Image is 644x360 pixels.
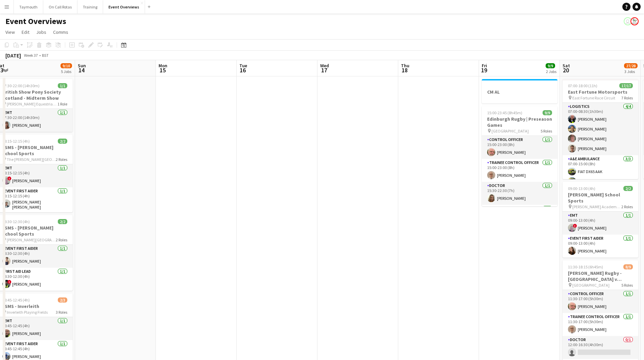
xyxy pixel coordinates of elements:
span: Tue [239,63,247,69]
app-card-role: Doctor0/112:00-16:30 (4h30m) [563,336,638,359]
app-card-role: A&E Ambulance3/307:00-15:00 (8h)FIAT DX65 AAKRenault LV15 GHA [563,155,638,198]
div: [DATE] [5,52,21,59]
span: [PERSON_NAME][GEOGRAPHIC_DATA] [7,237,56,242]
span: Inverleith Playing Fields [7,310,48,315]
span: 2/3 [58,297,67,303]
span: 8/9 [623,264,633,269]
button: Event Overviews [103,0,145,14]
app-card-role: Doctor1/115:30-22:30 (7h)[PERSON_NAME] [482,182,557,205]
span: 08:15-12:15 (4h) [2,139,30,144]
h3: East Fortune Motorsports [563,89,638,95]
app-job-card: 09:00-13:00 (4h)2/2[PERSON_NAME] School Sports [PERSON_NAME] Academy Playing Fields2 RolesEMT1/10... [563,182,638,258]
button: Taymouth [14,0,43,14]
span: 2 Roles [56,157,67,162]
span: 19 [481,66,487,74]
app-job-card: 15:00-23:45 (8h45m)9/9Edinburgh Rugby | Preseason Games [GEOGRAPHIC_DATA]5 RolesControl Officer1/... [482,106,557,206]
a: View [3,28,18,37]
span: Mon [159,63,167,69]
span: 16 [238,66,247,74]
a: Edit [19,28,32,37]
span: 15:00-23:45 (8h45m) [487,110,522,115]
app-card-role: Logistics4/407:00-08:30 (1h30m)[PERSON_NAME][PERSON_NAME][PERSON_NAME][PERSON_NAME] [563,103,638,155]
span: 3 Roles [56,310,67,315]
span: 2 Roles [56,237,67,242]
a: Jobs [33,28,49,37]
div: 3 Jobs [624,69,637,74]
span: 11:30-18:15 (6h45m) [568,264,603,269]
app-card-role: Trainee Control Officer1/115:00-23:00 (8h)[PERSON_NAME] [482,159,557,182]
span: View [5,29,15,35]
span: Fri [482,63,487,69]
span: 07:00-18:00 (11h) [568,83,597,88]
span: Thu [401,63,409,69]
button: On Call Rotas [43,0,77,14]
h3: Edinburgh Rugby | Preseason Games [482,116,557,128]
span: 17 [319,66,329,74]
app-job-card: CM AL [482,79,557,103]
app-user-avatar: Operations Manager [630,17,639,25]
span: 2/2 [623,186,633,191]
span: Sat [563,63,570,69]
span: 1 Role [57,101,67,106]
app-card-role: Event First Aider4/4 [482,205,557,259]
a: Comms [50,28,71,37]
span: Comms [53,29,68,35]
span: 20 [562,66,570,74]
span: 9/9 [546,63,555,68]
app-card-role: Event First Aider1/109:00-13:00 (4h)[PERSON_NAME] [563,235,638,258]
span: East Fortune Race Circuit [572,95,615,100]
div: 5 Jobs [61,69,72,74]
app-card-role: Control Officer1/111:30-17:00 (5h30m)[PERSON_NAME] [563,290,638,313]
span: The [PERSON_NAME][GEOGRAPHIC_DATA] [7,157,56,162]
h3: [PERSON_NAME] Rugby - [GEOGRAPHIC_DATA] v [GEOGRAPHIC_DATA][PERSON_NAME] - Varsity Match [563,270,638,282]
span: [GEOGRAPHIC_DATA] [492,128,529,134]
span: 08:30-12:30 (4h) [2,219,30,224]
span: ! [573,224,577,228]
span: 18 [400,66,409,74]
span: Jobs [36,29,46,35]
span: ! [7,280,11,284]
span: Sun [78,63,86,69]
span: 2/2 [58,139,67,144]
span: [PERSON_NAME] Academy Playing Fields [572,204,621,209]
span: 17/17 [619,83,633,88]
h1: Event Overviews [5,16,66,26]
span: [GEOGRAPHIC_DATA] [572,283,610,288]
span: 09:00-13:00 (4h) [568,186,595,191]
span: Edit [22,29,29,35]
span: ! [7,176,11,181]
span: 2/2 [58,219,67,224]
span: [PERSON_NAME] Equestrian Centre [7,101,57,106]
span: 9/9 [543,110,552,115]
app-job-card: 07:00-18:00 (11h)17/17East Fortune Motorsports East Fortune Race Circuit7 RolesLogistics4/407:00-... [563,79,638,179]
span: Wed [320,63,329,69]
button: Training [77,0,103,14]
span: 7 Roles [621,95,633,100]
span: 14 [77,66,86,74]
span: 08:45-12:45 (4h) [2,297,30,303]
h3: CM AL [482,89,557,95]
span: 1/1 [58,83,67,88]
span: 2 Roles [621,204,633,209]
span: 9/10 [61,63,72,68]
app-card-role: EMT1/109:00-13:00 (4h)![PERSON_NAME] [563,212,638,235]
app-user-avatar: Operations Team [624,17,632,25]
div: 2 Jobs [546,69,556,74]
div: BST [42,53,49,58]
h3: [PERSON_NAME] School Sports [563,192,638,204]
span: 5 Roles [541,128,552,134]
app-card-role: Trainee Control Officer1/111:30-17:00 (5h30m)[PERSON_NAME] [563,313,638,336]
span: 27/28 [624,63,638,68]
span: 07:30-22:00 (14h30m) [2,83,40,88]
span: 5 Roles [621,283,633,288]
span: 15 [158,66,167,74]
app-card-role: Control Officer1/115:00-23:00 (8h)[PERSON_NAME] [482,136,557,159]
